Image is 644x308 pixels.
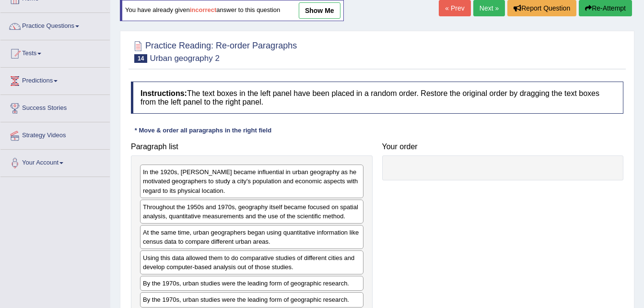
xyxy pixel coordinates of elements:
[0,150,110,174] a: Your Account
[140,225,363,249] div: At the same time, urban geographers began using quantitative information like census data to comp...
[131,82,623,114] h4: The text boxes in the left panel have been placed in a random order. Restore the original order b...
[140,292,363,307] div: By the 1970s, urban studies were the leading form of geographic research.
[0,68,110,92] a: Predictions
[140,276,363,291] div: By the 1970s, urban studies were the leading form of geographic research.
[141,89,187,97] b: Instructions:
[382,142,624,151] h4: Your order
[0,95,110,119] a: Success Stories
[140,250,363,274] div: Using this data allowed them to do comparative studies of different cities and develop computer-b...
[299,2,340,19] a: show me
[150,54,220,63] small: Urban geography 2
[140,200,363,224] div: Throughout the 1950s and 1970s, geography itself became focused on spatial analysis, quantitative...
[131,126,275,135] div: * Move & order all paragraphs in the right field
[190,7,217,14] b: incorrect
[140,165,363,198] div: In the 1920s, [PERSON_NAME] became influential in urban geography as he motivated geographers to ...
[0,122,110,146] a: Strategy Videos
[131,39,297,63] h2: Practice Reading: Re-order Paragraphs
[131,142,373,151] h4: Paragraph list
[134,54,147,63] span: 14
[0,13,110,37] a: Practice Questions
[0,40,110,64] a: Tests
